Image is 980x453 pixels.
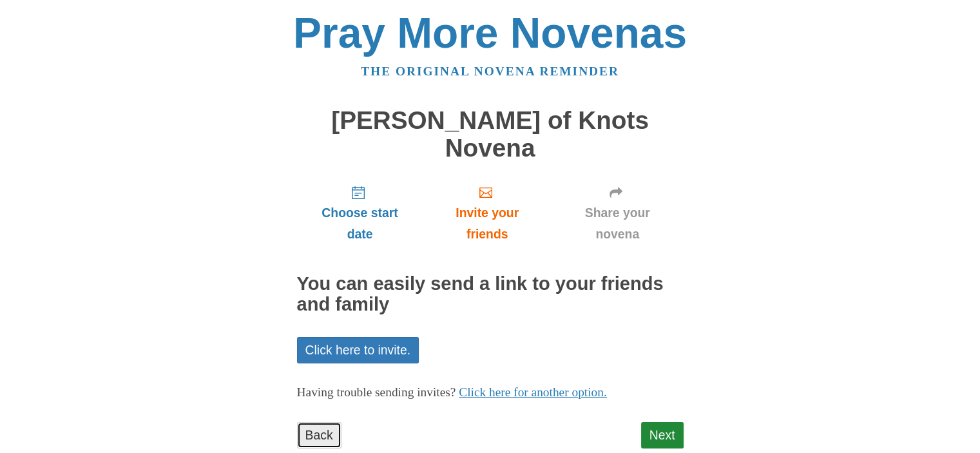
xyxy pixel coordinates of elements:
[310,202,410,245] span: Choose start date
[297,107,684,162] h1: [PERSON_NAME] of Knots Novena
[641,422,684,448] a: Next
[436,202,538,245] span: Invite your friends
[552,175,684,251] a: Share your novena
[297,422,341,448] a: Back
[423,175,551,251] a: Invite your friends
[297,337,419,363] a: Click here to invite.
[564,202,671,245] span: Share your novena
[297,175,423,251] a: Choose start date
[361,64,619,78] a: The original novena reminder
[297,274,684,315] h2: You can easily send a link to your friends and family
[459,385,607,399] a: Click here for another option.
[293,9,687,57] a: Pray More Novenas
[297,385,456,399] span: Having trouble sending invites?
